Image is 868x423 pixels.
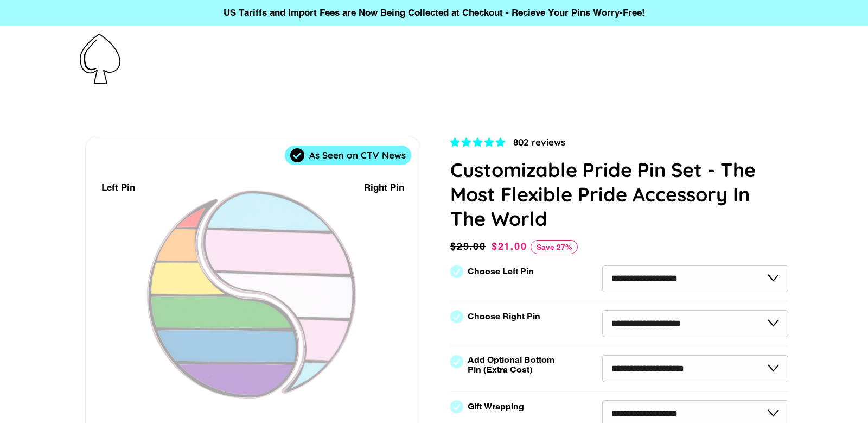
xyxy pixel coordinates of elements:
[450,157,788,231] h1: Customizable Pride Pin Set - The Most Flexible Pride Accessory In The World
[364,180,404,195] div: Right Pin
[80,34,120,84] img: Pin-Ace
[450,239,489,254] span: $29.00
[468,355,559,375] label: Add Optional Bottom Pin (Extra Cost)
[468,312,540,321] label: Choose Right Pin
[492,241,527,252] span: $21.00
[531,240,578,254] span: Save 27%
[468,267,534,276] label: Choose Left Pin
[468,402,524,412] label: Gift Wrapping
[513,136,565,148] span: 802 reviews
[450,137,508,148] span: 4.83 stars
